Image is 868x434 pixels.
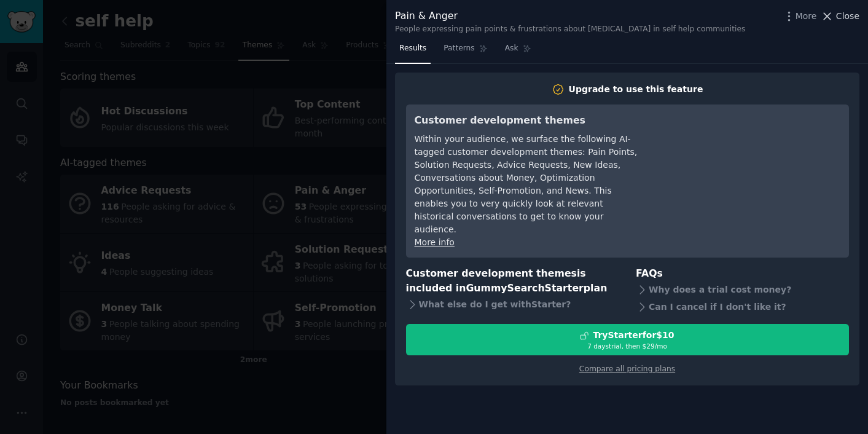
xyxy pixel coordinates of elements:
[636,281,849,298] div: Why does a trial cost money?
[395,24,745,35] div: People expressing pain points & frustrations about [MEDICAL_DATA] in self help communities
[505,43,518,54] span: Ask
[406,324,849,355] button: TryStarterfor$107 daystrial, then $29/mo
[415,133,639,236] div: Within your audience, we surface the following AI-tagged customer development themes: Pain Points...
[593,329,674,342] div: Try Starter for $10
[656,113,840,205] iframe: YouTube video player
[399,43,426,54] span: Results
[821,10,859,23] button: Close
[407,342,848,350] div: 7 days trial, then $ 29 /mo
[406,266,619,296] h3: Customer development themes is included in plan
[466,282,583,294] span: GummySearch Starter
[415,237,455,247] a: More info
[569,83,703,96] div: Upgrade to use this feature
[796,10,817,23] span: More
[836,10,859,23] span: Close
[783,10,817,23] button: More
[395,9,745,24] div: Pain & Anger
[444,43,474,54] span: Patterns
[406,296,619,314] div: What else do I get with Starter ?
[439,39,491,64] a: Patterns
[415,113,639,128] h3: Customer development themes
[636,298,849,315] div: Can I cancel if I don't like it?
[636,266,849,282] h3: FAQs
[579,365,675,373] a: Compare all pricing plans
[501,39,536,64] a: Ask
[395,39,431,64] a: Results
